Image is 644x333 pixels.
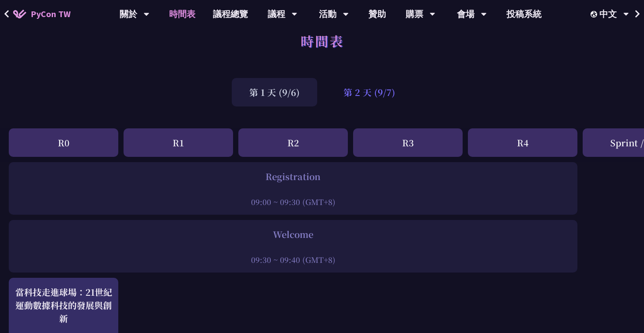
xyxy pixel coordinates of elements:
[468,128,577,157] div: R4
[301,28,344,54] h1: 時間表
[13,228,573,241] div: Welcome
[238,128,348,157] div: R2
[4,3,79,25] a: PyCon TW
[13,254,573,265] div: 09:30 ~ 09:40 (GMT+8)
[9,128,118,157] div: R0
[13,196,573,207] div: 09:00 ~ 09:30 (GMT+8)
[13,10,26,18] img: Home icon of PyCon TW 2025
[13,286,114,325] div: 當科技走進球場：21世紀運動數據科技的發展與創新
[31,7,71,21] span: PyCon TW
[326,78,413,106] div: 第 2 天 (9/7)
[591,11,599,18] img: Locale Icon
[232,78,317,106] div: 第 1 天 (9/6)
[124,128,233,157] div: R1
[13,170,573,183] div: Registration
[353,128,463,157] div: R3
